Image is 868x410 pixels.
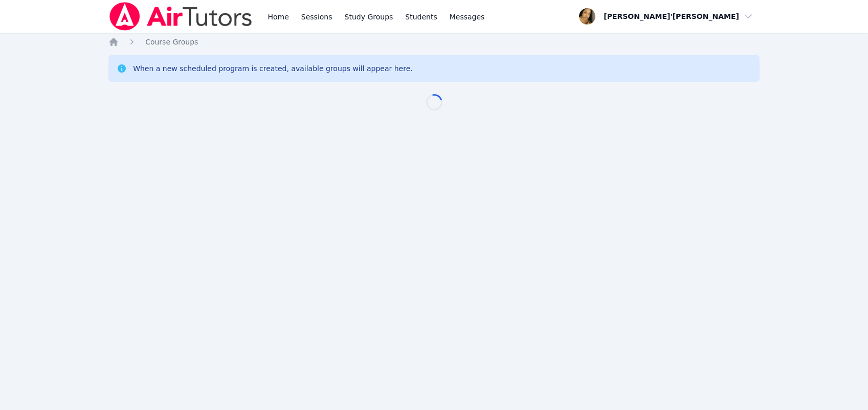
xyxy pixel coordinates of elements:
[108,37,760,47] nav: Breadcrumb
[145,37,198,47] a: Course Groups
[450,12,485,22] span: Messages
[108,2,253,31] img: Air Tutors
[145,38,198,46] span: Course Groups
[133,63,413,74] div: When a new scheduled program is created, available groups will appear here.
